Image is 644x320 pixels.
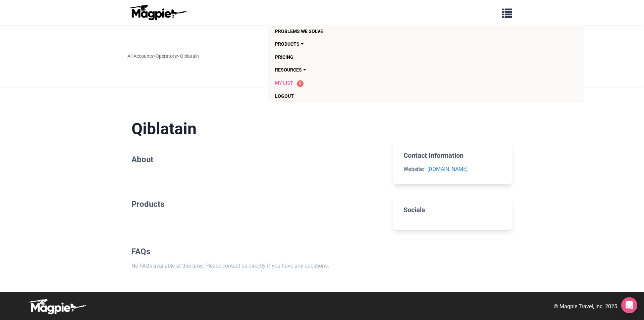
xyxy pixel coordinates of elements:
p: No FAQs available at this time. Please contact us directly if you have any questions. [131,262,382,270]
p: © Magpie Travel, Inc. 2025 [554,302,617,311]
h2: Products [131,199,382,209]
a: My List 0 [275,77,500,90]
a: Operators [156,53,177,59]
strong: Website: [404,166,425,172]
h2: Contact Information [404,151,502,159]
a: All Accounts [127,53,153,59]
h2: Socials [404,206,502,214]
h1: Qiblatain [131,119,382,139]
a: Logout [275,90,500,102]
a: Resources [275,63,500,76]
a: [DOMAIN_NAME] [427,166,468,172]
span: 0 [297,80,304,87]
img: logo-white-d94fa1abed81b67a048b3d0f0ab5b955.png [27,299,87,315]
a: Pricing [275,51,500,63]
span: My List [275,80,293,86]
div: > > Qiblatain [127,52,199,60]
h2: About [131,155,382,165]
div: Open Intercom Messenger [621,297,637,313]
a: Problems we solve [275,25,500,38]
a: Products [275,38,500,50]
img: logo-ab69f6fb50320c5b225c76a69d11143b.png [127,4,188,20]
h2: FAQs [131,247,382,257]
